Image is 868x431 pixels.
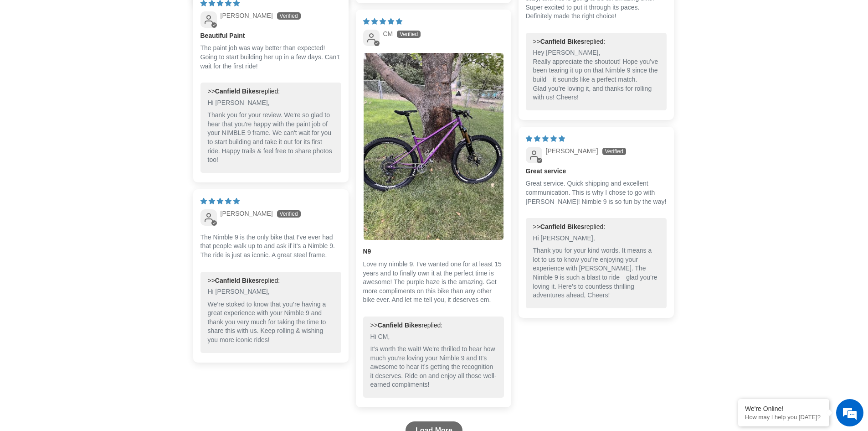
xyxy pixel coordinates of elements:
div: >> replied: [533,37,659,47]
span: [PERSON_NAME] [221,12,273,19]
img: User picture [364,53,503,240]
b: Canfield Bikes [378,322,421,329]
p: Great service. Quick shipping and excellent communication. This is why I chose to go with [PERSON... [526,179,667,206]
p: It’s worth the wait! We’re thrilled to hear how much you’re loving your Nimble 9 and It’s awesome... [370,345,497,389]
span: [PERSON_NAME] [221,210,273,217]
div: Chat with us now [61,51,167,63]
p: Hi [PERSON_NAME], [208,287,334,296]
span: We're online! [53,115,126,207]
span: [PERSON_NAME] [546,147,598,155]
p: Hi [PERSON_NAME], [208,99,334,108]
p: Thank you for your review. We're so glad to hear that you're happy with the paint job of your NIM... [208,111,334,165]
p: How may I help you today? [745,414,822,421]
b: Canfield Bikes [540,223,584,230]
b: Canfield Bikes [540,38,584,45]
b: Canfield Bikes [215,277,259,284]
p: Thank you for your kind words. It means a lot to us to know you’re enjoying your experience with ... [533,246,659,300]
div: Minimize live chat window [149,5,171,26]
p: Hi CM, [370,332,497,342]
textarea: Type your message and hit 'Enter' [5,249,174,281]
div: We're Online! [745,405,822,412]
b: N9 [363,247,504,256]
p: Hey [PERSON_NAME], Really appreciate the shoutout! Hope you’ve been tearing it up on that Nimble ... [533,48,659,102]
p: Hi [PERSON_NAME], [533,234,659,243]
b: Great service [526,167,667,176]
div: >> replied: [208,87,334,96]
div: Navigation go back [10,50,24,64]
span: 5 star review [363,18,402,25]
img: d_696896380_company_1647369064580_696896380 [29,46,52,68]
b: Canfield Bikes [215,88,259,95]
span: 5 star review [526,135,565,142]
span: CM [383,30,393,37]
div: >> replied: [208,276,334,286]
b: Beautiful Paint [200,31,341,41]
div: >> replied: [370,321,497,330]
p: The paint job was way better than expected! Going to start building her up in a few days. Can’t w... [200,44,341,71]
p: The Nimble 9 is the only bike that I’ve ever had that people walk up to and ask if it’s a Nimble ... [200,233,341,260]
p: Love my nimble 9. I’ve wanted one for at least 15 years and to finally own it at the perfect time... [363,260,504,305]
p: We’re stoked to know that you’re having a great experience with your Nimble 9 and thank you very ... [208,300,334,345]
span: 5 star review [200,197,240,205]
div: >> replied: [533,223,659,232]
a: Link to user picture 1 [363,52,504,240]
